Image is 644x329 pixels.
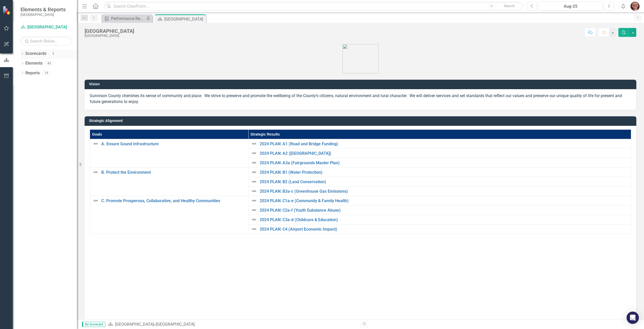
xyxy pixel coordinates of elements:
input: Search Below... [21,37,72,46]
img: Not Defined [251,188,257,194]
small: [GEOGRAPHIC_DATA] [21,13,66,17]
a: Reports [25,70,40,76]
a: [GEOGRAPHIC_DATA] [115,322,154,327]
img: Not Defined [251,150,257,156]
div: Aug-25 [540,3,601,9]
div: Open Intercom Messenger [627,312,639,324]
button: Aug-25 [538,2,603,11]
span: Elements & Reports [21,6,66,13]
div: » [108,322,357,327]
img: Not Defined [251,160,257,166]
img: Not Defined [93,169,99,175]
div: [GEOGRAPHIC_DATA] [164,16,205,22]
button: Search [497,3,522,10]
div: [GEOGRAPHIC_DATA] [156,322,195,327]
div: [GEOGRAPHIC_DATA] [85,28,134,34]
img: Gunnison%20Co%20Logo%20E-small.png [343,44,379,73]
a: Scorecards [25,51,46,57]
a: B. Protect the Environment [101,170,246,175]
img: Not Defined [251,226,257,232]
a: A. Ensure Sound Infrastructure [101,142,246,146]
h3: Vision [89,82,634,86]
a: [GEOGRAPHIC_DATA] [21,24,72,30]
img: Not Defined [251,207,257,213]
a: 2024 PLAN: C3a-d (Childcare & Education) [260,218,628,222]
h3: Strategic Alignment [89,119,634,123]
a: 2024 PLAN: A2 ([GEOGRAPHIC_DATA]) [260,151,628,156]
a: 2024 PLAN: B3a-c (Greenhouse Gas Emissions) [260,189,628,194]
a: 2024 PLAN: A1 (Road and Bridge Funding) [260,142,628,146]
a: 2024 PLAN: A3a (Fairgrounds Master Plan) [260,161,628,165]
div: Performance Reports [111,15,145,22]
a: 2024 PLAN: C4 (Airport Economic Impact) [260,227,628,232]
input: Search ClearPoint... [104,2,524,11]
img: Donita Bishop [630,2,640,11]
a: Performance Reports [103,15,145,22]
img: Not Defined [251,198,257,204]
img: Not Defined [93,141,99,147]
div: 4 [49,52,57,56]
div: [GEOGRAPHIC_DATA] [85,34,134,38]
img: Not Defined [251,179,257,185]
div: 19 [42,71,51,75]
a: 2024 PLAN: B1 (Water Protection) [260,170,628,175]
p: Gunnison County cherishes its sense of community and place. We strive to preserve and promote the... [90,93,631,105]
img: ClearPoint Strategy [3,6,12,15]
img: Not Defined [251,217,257,223]
span: By Scorecard [82,322,105,327]
img: Not Defined [251,169,257,175]
a: Elements [25,60,43,66]
a: 2024 PLAN: B2 (Land Conservation) [260,180,628,184]
img: Not Defined [251,141,257,147]
div: 43 [45,61,53,66]
img: Not Defined [93,198,99,204]
a: C. Promote Prosperous, Collaborative, and Healthy Communities [101,199,246,203]
a: 2024 PLAN: C2a-f (Youth Substance Abuse) [260,208,628,213]
a: 2024 PLAN: C1a-e (Community & Family Health) [260,199,628,203]
span: Search [504,4,515,8]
